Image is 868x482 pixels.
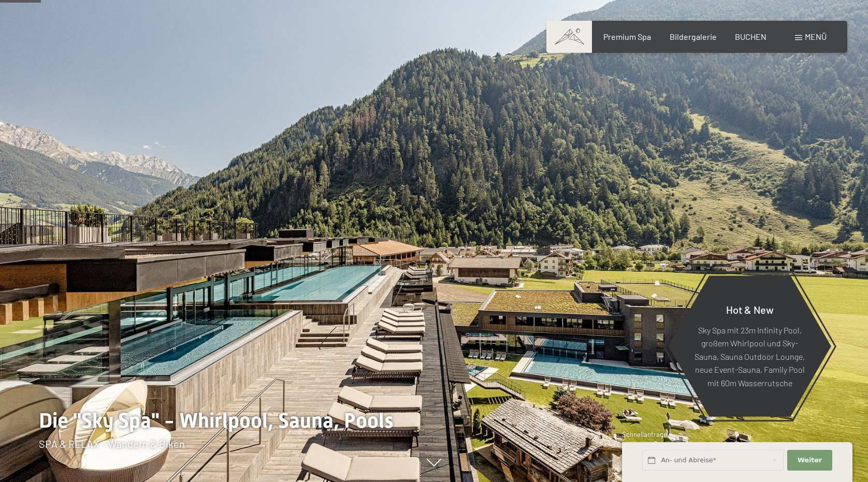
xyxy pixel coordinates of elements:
span: Hot & New [726,303,774,315]
span: Schnellanfrage [622,430,667,439]
button: Weiter [787,450,832,471]
a: Hot & New Sky Spa mit 23m Infinity Pool, großem Whirlpool und Sky-Sauna, Sauna Outdoor Lounge, ne... [668,275,832,417]
span: Menü [805,32,827,41]
a: BUCHEN [735,32,766,41]
a: Bildergalerie [670,32,717,41]
p: Sky Spa mit 23m Infinity Pool, großem Whirlpool und Sky-Sauna, Sauna Outdoor Lounge, neue Event-S... [693,323,806,389]
span: Weiter [798,456,822,465]
a: Premium Spa [603,32,651,41]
